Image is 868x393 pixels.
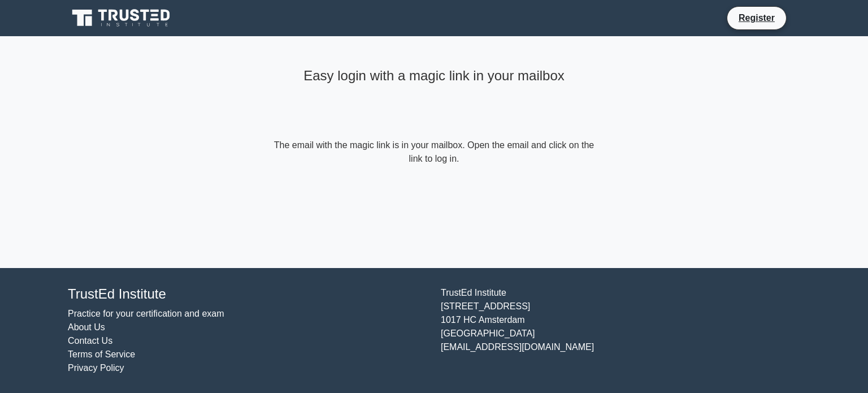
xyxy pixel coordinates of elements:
a: Privacy Policy [68,363,124,373]
a: Register [732,11,782,25]
h4: TrustEd Institute [68,286,427,303]
form: The email with the magic link is in your mailbox. Open the email and click on the link to log in. [271,139,597,166]
h4: Easy login with a magic link in your mailbox [271,68,597,84]
div: TrustEd Institute [STREET_ADDRESS] 1017 HC Amsterdam [GEOGRAPHIC_DATA] [EMAIL_ADDRESS][DOMAIN_NAME] [434,286,807,375]
a: About Us [68,322,105,332]
a: Contact Us [68,336,112,346]
a: Terms of Service [68,349,135,359]
a: Practice for your certification and exam [68,309,224,318]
